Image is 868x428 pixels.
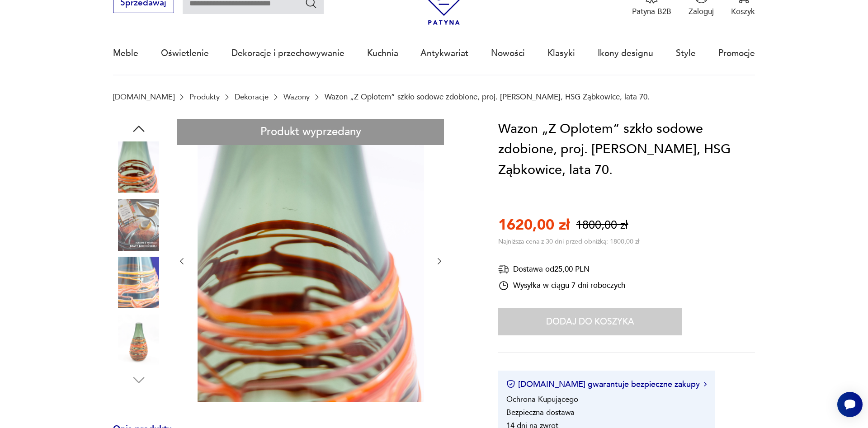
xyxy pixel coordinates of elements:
p: Koszyk [731,6,755,17]
p: Zaloguj [689,6,714,17]
p: 1620,00 zł [498,215,570,235]
a: Style [676,33,696,74]
div: Dostawa od 25,00 PLN [498,263,625,275]
p: Najniższa cena z 30 dni przed obniżką: 1800,00 zł [498,237,639,246]
img: Zdjęcie produktu Wazon „Z Oplotem” szkło sodowe zdobione, proj. Stanisław Macha, HSG Ząbkowice, l... [113,199,165,250]
li: Bezpieczna dostawa [506,407,575,418]
button: [DOMAIN_NAME] gwarantuje bezpieczne zakupy [506,379,707,390]
a: Produkty [189,93,220,101]
a: Promocje [718,33,755,74]
a: Ikony designu [598,33,653,74]
a: Dekoracje [235,93,269,101]
p: 1800,00 zł [576,217,628,233]
li: Ochrona Kupującego [506,394,578,404]
div: Wysyłka w ciągu 7 dni roboczych [498,280,625,291]
a: Wazony [283,93,310,101]
img: Zdjęcie produktu Wazon „Z Oplotem” szkło sodowe zdobione, proj. Stanisław Macha, HSG Ząbkowice, l... [113,141,165,193]
h1: Wazon „Z Oplotem” szkło sodowe zdobione, proj. [PERSON_NAME], HSG Ząbkowice, lata 70. [498,119,755,181]
a: Meble [113,33,138,74]
a: Kuchnia [367,33,398,74]
img: Ikona certyfikatu [506,380,515,389]
img: Ikona strzałki w prawo [704,382,707,386]
p: Wazon „Z Oplotem” szkło sodowe zdobione, proj. [PERSON_NAME], HSG Ząbkowice, lata 70. [325,93,650,101]
a: Klasyki [547,33,575,74]
iframe: Smartsupp widget button [837,392,863,417]
a: Oświetlenie [161,33,209,74]
a: [DOMAIN_NAME] [113,93,175,101]
a: Antykwariat [420,33,468,74]
img: Zdjęcie produktu Wazon „Z Oplotem” szkło sodowe zdobione, proj. Stanisław Macha, HSG Ząbkowice, l... [113,257,165,308]
img: Zdjęcie produktu Wazon „Z Oplotem” szkło sodowe zdobione, proj. Stanisław Macha, HSG Ząbkowice, l... [198,119,424,402]
img: Zdjęcie produktu Wazon „Z Oplotem” szkło sodowe zdobione, proj. Stanisław Macha, HSG Ząbkowice, l... [113,314,165,366]
div: Produkt wyprzedany [177,119,444,146]
a: Dekoracje i przechowywanie [231,33,344,74]
p: Patyna B2B [632,6,671,17]
a: Nowości [491,33,525,74]
img: Ikona dostawy [498,263,509,275]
